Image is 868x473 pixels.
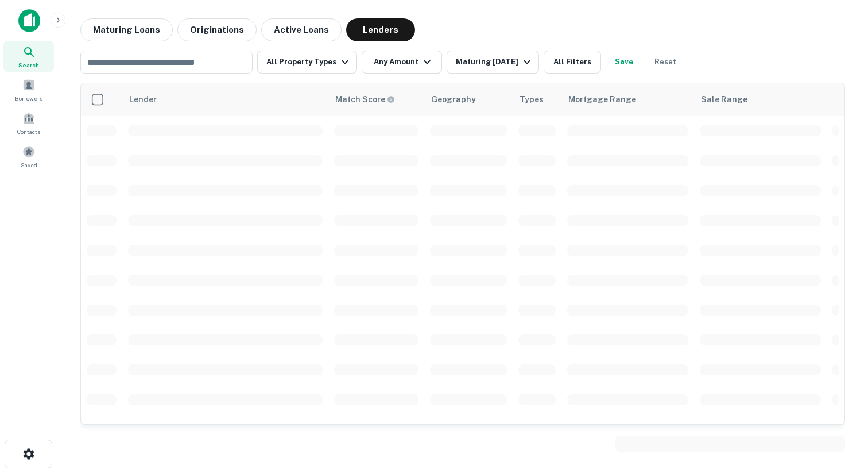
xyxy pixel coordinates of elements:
[694,83,827,116] th: Sale Range
[561,83,694,116] th: Mortgage Range
[3,107,54,139] a: Contacts
[335,93,393,106] h6: Match Score
[456,55,534,69] div: Maturing [DATE]
[3,141,54,172] a: Saved
[606,51,642,74] button: Save your search to get updates of matches that match your search criteria.
[18,60,39,70] span: Search
[3,74,54,105] a: Borrowers
[520,93,544,106] div: Types
[335,93,395,106] div: Capitalize uses an advanced AI algorithm to match your search with the best lender. The match sco...
[346,18,415,41] button: Lenders
[21,160,37,170] span: Saved
[80,18,173,41] button: Maturing Loans
[424,83,513,116] th: Geography
[17,127,40,136] span: Contacts
[362,51,442,74] button: Any Amount
[15,94,42,103] span: Borrowers
[129,93,157,106] div: Lender
[18,9,40,32] img: capitalize-icon.png
[447,51,539,74] button: Maturing [DATE]
[568,93,636,106] div: Mortgage Range
[647,51,684,74] button: Reset
[261,18,342,41] button: Active Loans
[544,51,601,74] button: All Filters
[3,41,54,72] a: Search
[513,83,561,116] th: Types
[328,83,424,116] th: Capitalize uses an advanced AI algorithm to match your search with the best lender. The match sco...
[701,93,747,106] div: Sale Range
[811,344,868,399] iframe: Chat Widget
[431,93,476,106] div: Geography
[177,18,257,41] button: Originations
[122,83,328,116] th: Lender
[257,51,357,74] button: All Property Types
